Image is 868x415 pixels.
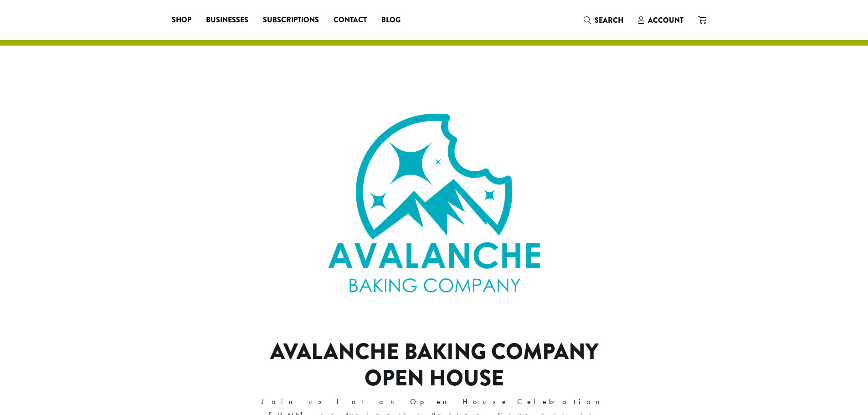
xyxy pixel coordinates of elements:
[381,15,401,26] span: Blog
[239,339,629,391] h1: Avalanche Baking Company Open House
[648,15,683,26] span: Account
[164,13,199,27] a: Shop
[206,15,248,26] span: Businesses
[576,13,631,28] a: Search
[334,15,367,26] span: Contact
[172,15,191,26] span: Shop
[595,15,623,26] span: Search
[263,15,319,26] span: Subscriptions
